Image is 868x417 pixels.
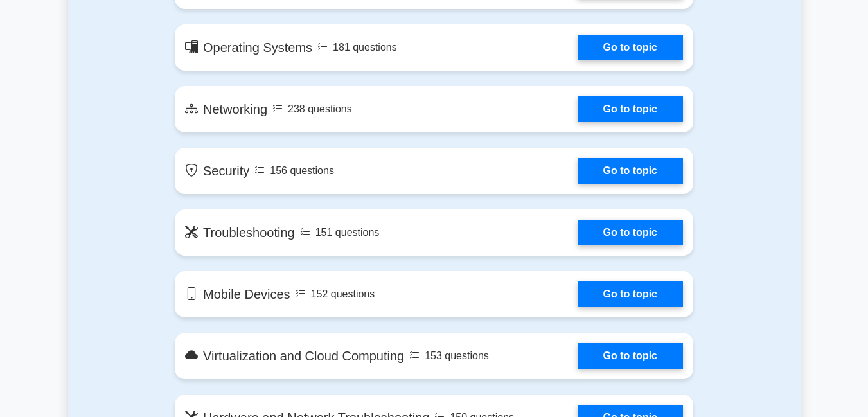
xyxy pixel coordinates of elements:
a: Go to topic [578,343,683,369]
a: Go to topic [578,220,683,245]
a: Go to topic [578,35,683,60]
a: Go to topic [578,96,683,122]
a: Go to topic [578,158,683,184]
a: Go to topic [578,281,683,307]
